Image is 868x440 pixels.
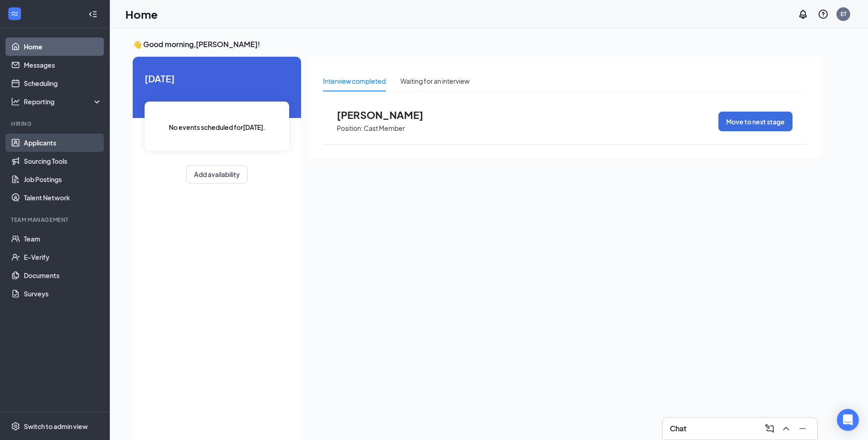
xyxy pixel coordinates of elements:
h3: Chat [670,424,686,434]
div: Reporting [24,97,102,106]
a: Home [24,38,102,56]
button: Minimize [795,421,810,436]
a: Sourcing Tools [24,152,102,170]
button: ComposeMessage [762,421,777,436]
div: Hiring [11,120,100,128]
div: Team Management [11,216,100,224]
button: Add availability [186,165,248,183]
a: Team [24,230,102,248]
a: Applicants [24,134,102,152]
a: Job Postings [24,170,102,188]
span: No events scheduled for [DATE] . [169,122,265,132]
a: Messages [24,56,102,74]
a: Scheduling [24,74,102,92]
svg: ChevronUp [781,423,792,434]
svg: ComposeMessage [764,423,775,434]
svg: Minimize [797,423,808,434]
svg: QuestionInfo [818,9,829,20]
h1: Home [125,6,158,22]
svg: Notifications [798,9,809,20]
svg: WorkstreamLogo [10,9,19,18]
p: Cast Member [364,124,405,133]
a: Talent Network [24,188,102,207]
a: Surveys [24,284,102,303]
div: Interview completed [323,76,386,86]
a: Documents [24,266,102,284]
button: ChevronUp [779,421,793,436]
span: [PERSON_NAME] [337,109,437,121]
svg: Analysis [11,97,20,106]
div: Switch to admin view [24,422,88,431]
svg: Settings [11,422,20,431]
button: Move to next stage [718,112,793,131]
div: ET [841,10,846,18]
div: Open Intercom Messenger [837,409,859,431]
div: Waiting for an interview [400,76,469,86]
h3: 👋 Good morning, [PERSON_NAME] ! [133,39,821,49]
a: E-Verify [24,248,102,266]
svg: Collapse [88,10,97,19]
p: Position: [337,124,363,133]
span: [DATE] [145,71,289,86]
